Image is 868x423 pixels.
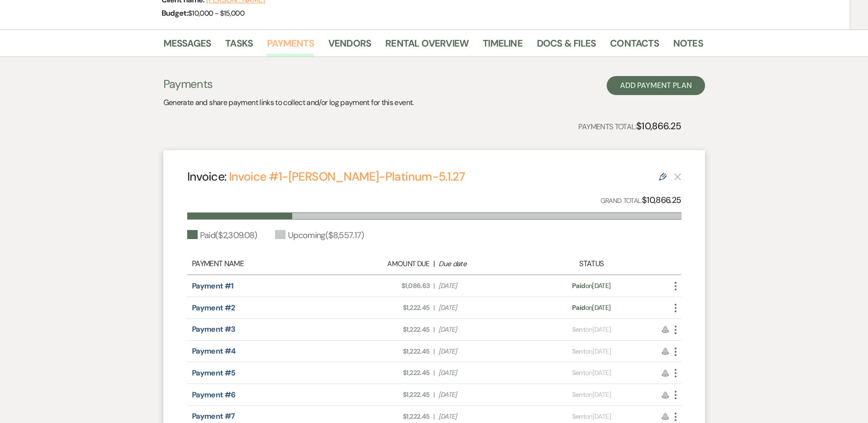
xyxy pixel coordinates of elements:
span: Sent [572,368,585,377]
p: Generate and share payment links to collect and/or log payment for this event. [163,96,414,109]
span: [DATE] [439,281,526,291]
span: $1,222.45 [342,390,429,400]
span: Sent [572,347,585,356]
span: [DATE] [439,325,526,335]
span: | [433,368,434,378]
a: Payment #7 [192,411,235,421]
span: $1,222.45 [342,346,429,356]
span: Paid [572,303,585,312]
span: [DATE] [439,346,526,356]
a: Contacts [610,36,659,57]
div: Paid ( $2,309.08 ) [187,229,257,242]
a: Vendors [328,36,371,57]
div: on [DATE] [531,303,652,313]
a: Docs & Files [537,36,596,57]
span: | [433,346,434,356]
a: Payment #2 [192,303,235,313]
h4: Invoice: [187,168,465,185]
div: Amount Due [342,259,429,269]
a: Invoice #1-[PERSON_NAME]-Platinum-5.1.27 [229,169,465,184]
a: Payment #4 [192,346,236,356]
button: Add Payment Plan [607,76,705,95]
span: Sent [572,390,585,399]
a: Payment #5 [192,368,236,378]
a: Tasks [225,36,253,57]
a: Payment #6 [192,390,236,400]
a: Rental Overview [385,36,468,57]
span: [DATE] [439,412,526,422]
span: $1,086.63 [342,281,429,291]
span: | [433,303,434,313]
h3: Payments [163,76,414,92]
button: This payment plan cannot be deleted because it contains links that have been paid through Weven’s... [674,173,681,181]
strong: $10,866.25 [642,194,681,206]
span: Sent [572,412,585,421]
div: Status [531,258,652,269]
div: Payment Name [192,258,337,269]
span: Budget: [162,8,189,18]
a: Messages [163,36,211,57]
span: | [433,325,434,335]
span: Sent [572,325,585,334]
a: Payments [267,36,314,57]
span: $1,222.45 [342,325,429,335]
span: $1,222.45 [342,303,429,313]
div: | [337,258,531,269]
p: Payments Total: [578,118,681,134]
a: Payment #1 [192,281,234,291]
span: Paid [572,281,585,290]
div: on [DATE] [531,412,652,422]
div: on [DATE] [531,346,652,356]
a: Payment #3 [192,324,236,334]
div: on [DATE] [531,368,652,378]
span: [DATE] [439,303,526,313]
div: on [DATE] [531,325,652,335]
a: Timeline [483,36,523,57]
div: Upcoming ( $8,557.17 ) [275,229,364,242]
strong: $10,866.25 [636,120,681,132]
a: Notes [673,36,703,57]
span: $1,222.45 [342,412,429,422]
p: Grand Total: [601,193,681,207]
span: $1,222.45 [342,368,429,378]
div: Due date [439,259,526,269]
span: | [433,281,434,291]
span: $10,000 - $15,000 [188,9,244,18]
span: | [433,390,434,400]
div: on [DATE] [531,390,652,400]
span: | [433,412,434,422]
span: [DATE] [439,368,526,378]
div: on [DATE] [531,281,652,291]
span: [DATE] [439,390,526,400]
